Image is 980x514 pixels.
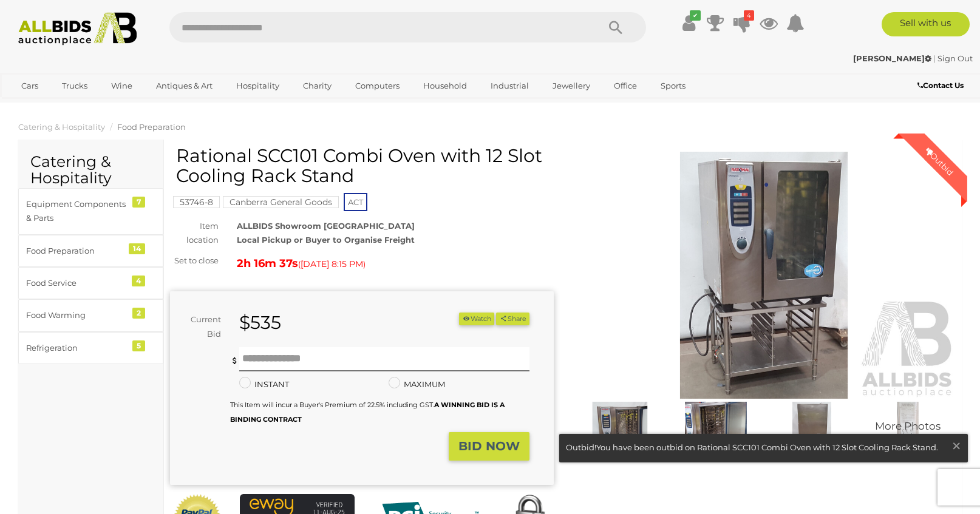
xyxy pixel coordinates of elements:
[585,12,646,42] button: Search
[917,81,964,90] b: Contact Us
[863,402,953,459] a: More Photos(5)
[26,244,126,258] div: Food Preparation
[161,254,228,268] div: Set to close
[733,12,751,34] a: 4
[13,76,46,96] a: Cars
[228,76,287,96] a: Hospitality
[744,10,754,21] i: 4
[12,12,143,46] img: Allbids.com.au
[230,401,505,423] small: This Item will incur a Buyer's Premium of 22.5% including GST.
[129,243,145,254] div: 14
[875,421,941,443] span: More Photos (5)
[882,12,970,36] a: Sell with us
[937,53,973,63] a: Sign Out
[853,53,931,63] strong: [PERSON_NAME]
[911,134,967,189] div: Outbid
[863,402,953,459] img: Rational SCC101 Combi Oven with 12 Slot Cooling Rack Stand
[572,152,956,399] img: Rational SCC101 Combi Oven with 12 Slot Cooling Rack Stand
[237,257,298,270] strong: 2h 16m 37s
[459,313,494,325] button: Watch
[690,10,701,21] i: ✔
[132,340,145,351] div: 5
[117,122,186,132] a: Food Preparation
[951,434,962,458] span: ×
[132,308,145,319] div: 2
[223,197,339,207] a: Canberra General Goods
[30,154,151,187] h2: Catering & Hospitality
[496,313,529,325] button: Share
[347,76,407,96] a: Computers
[18,235,163,267] a: Food Preparation 14
[176,146,551,186] h1: Rational SCC101 Combi Oven with 12 Slot Cooling Rack Stand
[545,76,598,96] a: Jewellery
[18,299,163,331] a: Food Warming 2
[26,308,126,322] div: Food Warming
[449,432,529,461] button: BID NOW
[459,313,494,325] li: Watch this item
[415,76,475,96] a: Household
[483,76,537,96] a: Industrial
[18,332,163,364] a: Refrigeration 5
[161,219,228,248] div: Item location
[132,197,145,208] div: 7
[671,402,761,459] img: Rational SCC101 Combi Oven with 12 Slot Cooling Rack Stand
[237,235,415,245] strong: Local Pickup or Buyer to Organise Freight
[54,76,95,96] a: Trucks
[26,341,126,355] div: Refrigeration
[26,276,126,290] div: Food Service
[458,439,520,453] strong: BID NOW
[237,221,415,231] strong: ALLBIDS Showroom [GEOGRAPHIC_DATA]
[239,311,281,334] strong: $535
[917,79,967,92] a: Contact Us
[132,276,145,286] div: 4
[767,402,857,459] img: Rational SCC101 Combi Oven with 12 Slot Cooling Rack Stand
[18,122,105,132] a: Catering & Hospitality
[933,53,936,63] span: |
[653,76,693,96] a: Sports
[575,402,665,459] img: Rational SCC101 Combi Oven with 12 Slot Cooling Rack Stand
[148,76,220,96] a: Antiques & Art
[173,197,220,207] a: 53746-8
[26,197,126,226] div: Equipment Components & Parts
[301,259,363,269] span: [DATE] 8:15 PM
[230,401,505,423] b: A WINNING BID IS A BINDING CONTRACT
[18,267,163,299] a: Food Service 4
[170,313,230,341] div: Current Bid
[679,12,698,34] a: ✔
[173,196,220,208] mark: 53746-8
[606,76,645,96] a: Office
[344,193,367,211] span: ACT
[18,188,163,235] a: Equipment Components & Parts 7
[239,377,289,391] label: INSTANT
[223,196,339,208] mark: Canberra General Goods
[389,377,445,391] label: MAXIMUM
[103,76,140,96] a: Wine
[298,259,366,269] span: ( )
[295,76,339,96] a: Charity
[13,96,115,116] a: [GEOGRAPHIC_DATA]
[853,53,933,63] a: [PERSON_NAME]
